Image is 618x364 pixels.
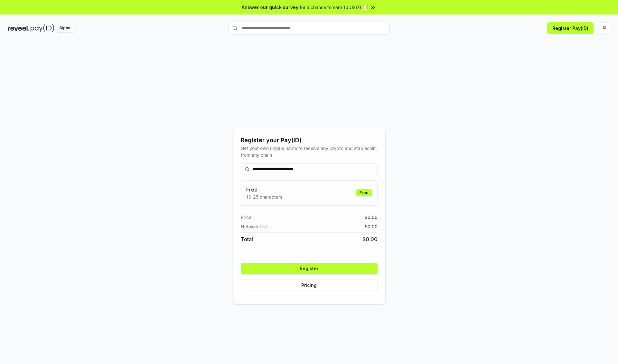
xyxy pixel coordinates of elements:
[241,263,378,274] button: Register
[241,280,378,291] button: Pricing
[362,235,378,243] span: $ 0.00
[56,24,74,32] div: Alpha
[300,4,369,11] span: for a chance to earn 10 USDT 📝
[8,24,29,32] img: reveel_dark
[241,145,378,158] div: Get your own unique name to receive any crypto and stablecoin, from any chain
[547,22,594,34] button: Register Pay(ID)
[241,235,253,243] span: Total
[241,136,378,145] div: Register your Pay(ID)
[246,193,282,200] p: 13-25 characters
[31,24,54,32] img: pay_id
[246,186,282,193] h3: Free
[241,223,267,230] span: Network fee
[365,214,378,221] span: $ 0.00
[241,214,251,221] span: Price
[365,223,378,230] span: $ 0.00
[242,4,298,11] span: Answer our quick survey
[356,189,372,196] div: Free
